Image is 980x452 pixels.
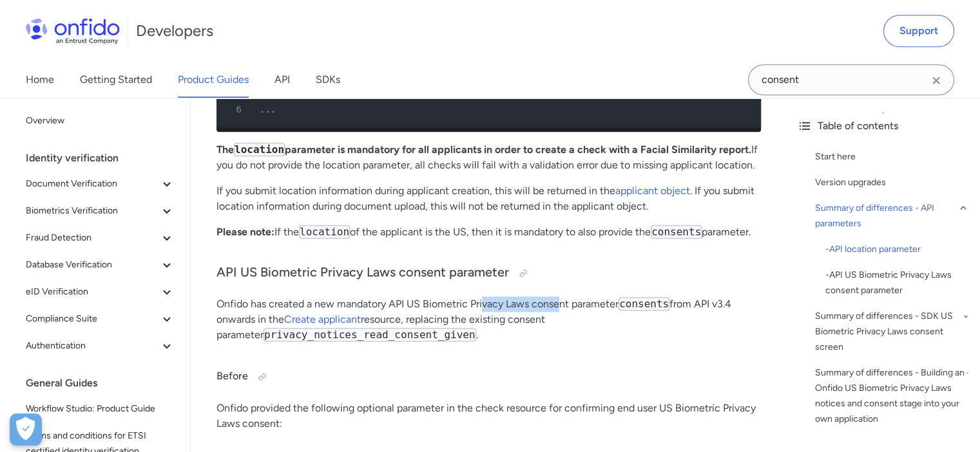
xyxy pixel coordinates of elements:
code: consents [619,297,669,311]
a: -API US Biometric Privacy Laws consent parameter [825,267,970,298]
code: consents [651,225,702,239]
div: Table of contents [797,118,970,134]
span: Database Verification [26,257,159,273]
a: SDKs [316,62,340,98]
span: Overview [26,113,175,129]
img: Onfido Logo [26,18,120,44]
h4: Before [216,366,761,387]
code: privacy_notices_read_consent_given [264,328,476,341]
span: Fraud Detection [26,230,159,246]
a: Summary of differences - Building an Onfido US Biometric Privacy Laws notices and consent stage i... [815,365,970,427]
p: If the of the applicant is the US, then it is mandatory to also provide the parameter. [216,224,761,240]
button: Compliance Suite [21,306,180,332]
div: Identity verification [26,145,185,171]
button: Biometrics Verification [21,198,180,224]
span: Document Verification [26,176,159,192]
h1: Developers [136,21,213,41]
span: Compliance Suite [26,311,159,327]
a: Summary of differences - API parameters [815,201,970,231]
a: Workflow Studio: Product Guide [21,396,180,422]
span: ... [260,104,276,114]
span: Workflow Studio: Product Guide [26,401,175,417]
a: API [274,62,290,98]
input: Onfido search input field [748,64,954,95]
span: Biometrics Verification [26,203,159,219]
p: If you submit location information during applicant creation, this will be returned in the . If y... [216,183,761,214]
p: If you do not provide the location parameter, all checks will fail with a validation error due to... [216,142,761,173]
a: Product Guides [178,62,249,98]
span: } [282,89,287,99]
button: eID Verification [21,279,180,305]
a: -API location parameter [825,242,970,257]
a: Summary of differences - SDK US Biometric Privacy Laws consent screen [815,309,970,355]
a: Getting Started [80,62,152,98]
span: eID Verification [26,284,159,300]
button: Document Verification [21,171,180,197]
svg: Clear search field button [928,73,944,88]
a: Start here [815,149,970,165]
button: Database Verification [21,252,180,278]
a: Support [883,15,954,47]
span: Authentication [26,338,159,354]
strong: The parameter is mandatory for all applicants in order to create a check with a Facial Similarity... [216,143,751,156]
p: Onfido provided the following optional parameter in the check resource for confirming end user US... [216,401,761,431]
div: - API US Biometric Privacy Laws consent parameter [825,267,970,298]
button: Authentication [21,333,180,359]
p: Onfido has created a new mandatory API US Biometric Privacy Laws consent parameter from API v3.4 ... [216,296,761,343]
a: applicant object [615,185,690,197]
a: Create applicant [284,313,361,325]
a: Overview [21,108,180,134]
a: Home [26,62,54,98]
button: Open Preferences [10,413,42,446]
button: Fraud Detection [21,225,180,251]
h3: API US Biometric Privacy Laws consent parameter [216,263,761,284]
div: - API location parameter [825,242,970,257]
code: location [234,143,285,156]
code: location [299,225,350,239]
span: 6 [222,102,251,117]
a: Version upgrades [815,175,970,190]
div: General Guides [26,370,185,396]
div: Cookie Preferences [10,413,42,446]
strong: Please note: [216,226,274,238]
